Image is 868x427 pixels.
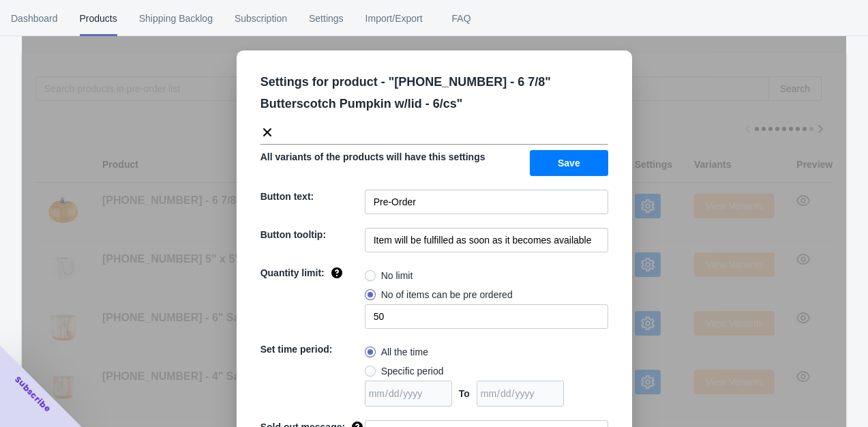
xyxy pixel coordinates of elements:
[309,1,344,36] span: Settings
[445,1,479,36] span: FAQ
[260,267,325,278] span: Quantity limit:
[365,1,423,36] span: Import/Export
[530,150,608,176] button: Save
[260,191,314,202] span: Button text:
[80,1,117,36] span: Products
[260,229,326,240] span: Button tooltip:
[459,388,470,399] span: To
[260,71,619,115] p: Settings for product - " [PHONE_NUMBER] - 6 7/8" Butterscotch Pumpkin w/lid - 6/cs "
[260,344,333,355] span: Set time period:
[381,269,413,282] span: No limit
[381,345,428,359] span: All the time
[235,1,287,36] span: Subscription
[11,1,58,36] span: Dashboard
[381,288,513,301] span: No of items can be pre ordered
[12,374,53,415] span: Subscribe
[139,1,213,36] span: Shipping Backlog
[381,364,444,378] span: Specific period
[558,158,580,168] span: Save
[260,151,485,162] span: All variants of the products will have this settings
